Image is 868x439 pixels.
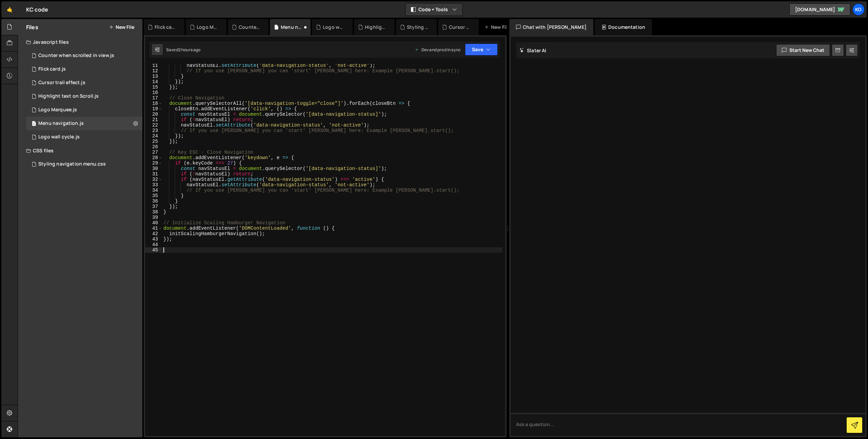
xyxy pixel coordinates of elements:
a: 🤙 [1,1,18,18]
div: 34 [145,188,162,193]
div: Styling navigation menu.css [407,24,429,31]
div: 44 [145,242,162,247]
div: 40 [145,220,162,226]
div: Highlight text on Scroll.js [365,24,387,31]
div: 45 [145,247,162,253]
div: KC code [26,5,48,14]
div: 16048/43008.js [26,103,142,117]
div: Cursor trail effect.js [449,24,471,31]
div: 17 [145,95,162,101]
div: 30 [145,166,162,171]
div: 15 [145,84,162,90]
button: New File [109,24,134,30]
div: 41 [145,226,162,231]
div: Counter when scrolled in view.js [239,24,260,31]
div: Dev and prod in sync [415,47,461,53]
div: 11 [145,63,162,68]
div: 18 [145,101,162,106]
div: 19 [145,106,162,112]
a: [DOMAIN_NAME] [789,3,850,16]
div: 22 [145,122,162,128]
div: 36 [145,198,162,204]
div: 39 [145,215,162,220]
button: Code + Tools [406,3,462,16]
div: 38 [145,209,162,215]
div: 24 [145,133,162,139]
div: 16048/44202.js [26,76,142,90]
div: CSS files [18,144,142,157]
span: 1 [32,121,36,127]
h2: Slater AI [519,47,547,54]
div: 13 [145,74,162,79]
div: 35 [145,193,162,198]
div: 21 [145,117,162,122]
div: Saved [166,47,201,53]
div: 14 [145,79,162,84]
div: 32 [145,177,162,182]
div: Logo wall cycle.js [323,24,344,31]
div: Logo Marquee.js [38,107,77,113]
div: 16048/44247.js [26,117,142,130]
h2: Files [26,23,38,31]
div: 27 [145,150,162,155]
div: 25 [145,139,162,144]
div: Flick card.js [155,24,176,31]
div: 28 [145,155,162,160]
div: 12 [145,68,162,74]
div: 23 [145,128,162,133]
div: 16048/44182.js [26,49,142,62]
div: Logo wall cycle.js [38,134,80,140]
div: Chat with [PERSON_NAME] [509,19,593,35]
div: 16048/44179.js [26,90,142,103]
div: Menu navigation.js [281,24,302,31]
div: 42 [145,231,162,236]
div: 26 [145,144,162,150]
div: 33 [145,182,162,188]
div: 37 [145,204,162,209]
div: Styling navigation menu.css [38,161,106,167]
div: Highlight text on Scroll.js [38,93,99,99]
div: 16048/45349.js [26,62,142,76]
div: 31 [145,171,162,177]
div: Javascript files [18,35,142,49]
div: Counter when scrolled in view.js [38,53,114,59]
div: 16 [145,90,162,95]
div: Menu navigation.js [38,120,84,127]
div: Documentation [595,19,652,35]
div: New File [484,24,513,31]
div: 16048/44248.css [26,157,142,171]
div: 43 [145,236,162,242]
div: 29 [145,160,162,166]
div: Logo Marquee.js [197,24,218,31]
div: 16048/44439.js [26,130,142,144]
div: Flick card.js [38,66,66,72]
div: 20 [145,112,162,117]
div: Cursor trail effect.js [38,80,85,86]
button: Start new chat [776,44,830,56]
div: 2 hours ago [178,47,201,53]
a: Ko [852,3,865,16]
button: Save [465,43,498,56]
